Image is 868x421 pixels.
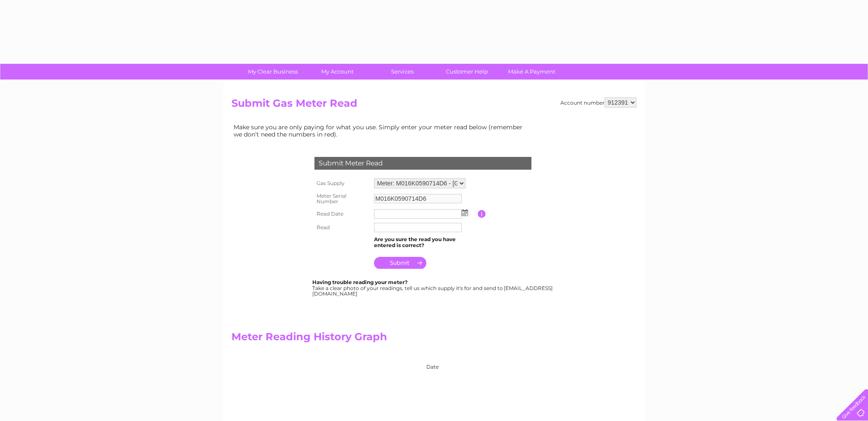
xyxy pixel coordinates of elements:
a: My Account [303,64,373,80]
a: Customer Help [432,64,502,80]
img: ... [462,209,468,216]
b: Having trouble reading your meter? [312,279,408,285]
h2: Meter Reading History Graph [231,331,529,347]
input: Submit [374,257,426,269]
div: Take a clear photo of your readings, tell us which supply it's for and send to [EMAIL_ADDRESS][DO... [312,279,554,297]
h2: Submit Gas Meter Read [231,97,637,114]
div: Submit Meter Read [314,157,531,170]
th: Meter Serial Number [312,191,372,208]
a: Services [367,64,437,80]
input: Information [478,210,486,218]
td: Make sure you are only paying for what you use. Simply enter your meter read below (remember we d... [231,122,529,139]
a: My Clear Business [238,64,308,80]
th: Read [312,221,372,234]
div: Date [291,356,529,370]
a: Make A Payment [497,64,567,80]
div: Account number [560,97,637,108]
th: Read Date [312,207,372,221]
th: Gas Supply [312,176,372,191]
td: Are you sure the read you have entered is correct? [372,234,478,250]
